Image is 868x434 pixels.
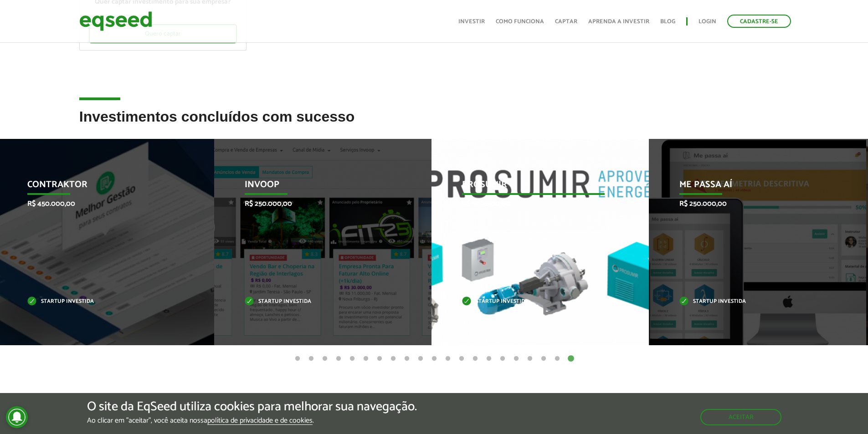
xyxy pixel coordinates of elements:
p: Startup investida [245,299,387,304]
button: 20 of 21 [553,354,562,363]
a: Investir [458,19,485,25]
p: R$ 250.000,00 [679,199,822,208]
button: 14 of 21 [471,354,480,363]
p: Invoop [245,179,387,195]
a: Cadastre-se [727,15,791,28]
p: Startup investida [679,299,822,304]
button: 1 of 21 [293,354,302,363]
button: 21 of 21 [566,354,575,363]
button: 9 of 21 [402,354,411,363]
button: 8 of 21 [389,354,398,363]
p: Startup investida [462,299,605,304]
p: Contraktor [27,179,170,195]
a: Como funciona [496,19,544,25]
a: política de privacidade e de cookies [207,417,313,425]
button: 16 of 21 [498,354,507,363]
p: R$ 450.000,00 [27,199,170,208]
p: Startup investida [27,299,170,304]
button: 10 of 21 [416,354,425,363]
button: 15 of 21 [484,354,493,363]
a: Login [699,19,716,25]
a: Aprenda a investir [588,19,649,25]
button: 13 of 21 [457,354,466,363]
button: 18 of 21 [525,354,534,363]
p: R$ 300.000,00 [462,199,605,208]
img: EqSeed [79,9,152,33]
button: 2 of 21 [307,354,316,363]
button: Aceitar [700,409,781,425]
button: 12 of 21 [443,354,452,363]
p: Prosumir [462,179,605,195]
p: Me Passa Aí [679,179,822,195]
button: 7 of 21 [375,354,384,363]
button: 4 of 21 [334,354,343,363]
button: 6 of 21 [361,354,370,363]
h5: O site da EqSeed utiliza cookies para melhorar sua navegação. [87,400,417,414]
button: 17 of 21 [512,354,521,363]
p: R$ 250.000,00 [245,199,387,208]
a: Captar [555,19,577,25]
a: Blog [660,19,675,25]
button: 19 of 21 [539,354,548,363]
h2: Investimentos concluídos com sucesso [79,109,789,138]
button: 5 of 21 [348,354,357,363]
button: 11 of 21 [430,354,439,363]
button: 3 of 21 [320,354,329,363]
p: Ao clicar em "aceitar", você aceita nossa . [87,416,417,425]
